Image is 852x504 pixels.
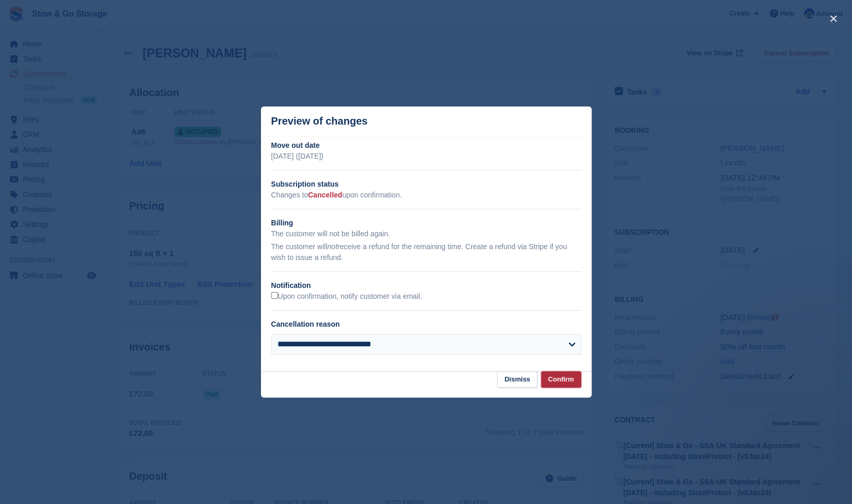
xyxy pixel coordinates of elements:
[271,179,581,190] h2: Subscription status
[271,292,278,299] input: Upon confirmation, notify customer via email.
[271,151,581,162] p: [DATE] ([DATE])
[497,371,537,388] button: Dismiss
[271,292,422,301] label: Upon confirmation, notify customer via email.
[825,10,842,27] button: close
[327,242,337,251] em: not
[271,140,581,151] h2: Move out date
[271,280,581,291] h2: Notification
[271,190,581,201] p: Changes to upon confirmation.
[271,115,368,127] p: Preview of changes
[271,320,340,328] label: Cancellation reason
[308,191,342,199] span: Cancelled
[271,228,581,239] p: The customer will not be billed again.
[541,371,581,388] button: Confirm
[271,241,581,263] p: The customer will receive a refund for the remaining time. Create a refund via Stripe if you wish...
[271,218,581,228] h2: Billing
